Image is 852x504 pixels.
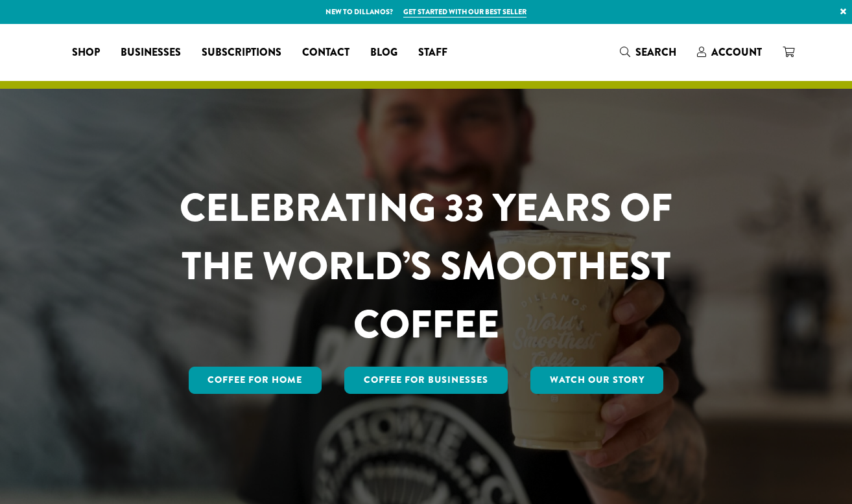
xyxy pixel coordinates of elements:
[302,45,349,61] span: Contact
[408,42,458,63] a: Staff
[344,367,508,394] a: Coffee For Businesses
[403,6,527,17] a: Get started with our best seller
[62,42,110,63] a: Shop
[121,45,181,61] span: Businesses
[609,41,687,63] a: Search
[635,45,676,60] span: Search
[418,45,447,61] span: Staff
[141,179,711,354] h1: CELEBRATING 33 YEARS OF THE WORLD’S SMOOTHEST COFFEE
[72,45,100,61] span: Shop
[711,45,762,60] span: Account
[370,45,397,61] span: Blog
[202,45,281,61] span: Subscriptions
[530,367,664,394] a: Watch Our Story
[189,367,322,394] a: Coffee for Home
